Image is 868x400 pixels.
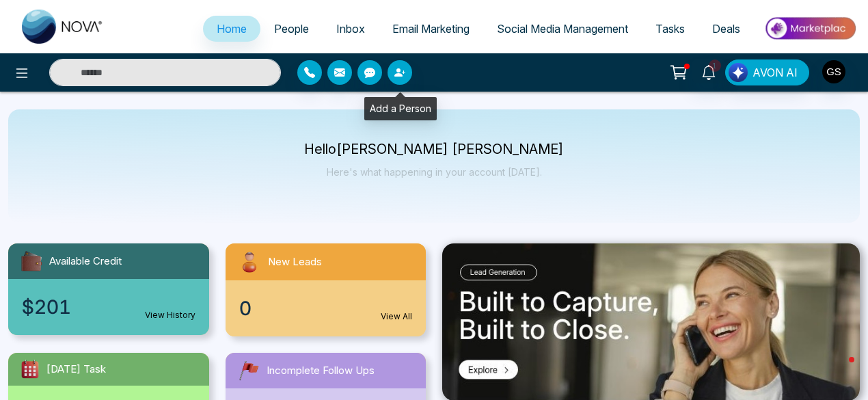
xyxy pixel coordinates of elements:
[49,254,122,269] span: Available Credit
[274,22,309,36] span: People
[22,293,71,321] span: $201
[642,16,699,42] a: Tasks
[304,144,564,155] p: Hello [PERSON_NAME] [PERSON_NAME]
[19,358,41,380] img: todayTask.svg
[239,294,252,323] span: 0
[699,16,754,42] a: Deals
[381,310,412,323] a: View All
[203,16,260,42] a: Home
[379,16,483,42] a: Email Marketing
[260,16,323,42] a: People
[709,59,721,72] span: 1
[364,97,437,120] div: Add a Person
[323,16,379,42] a: Inbox
[217,22,247,36] span: Home
[304,166,564,178] p: Here's what happening in your account [DATE].
[497,22,628,36] span: Social Media Management
[22,10,104,44] img: Nova CRM Logo
[822,60,845,83] img: User Avatar
[692,59,725,83] a: 1
[267,363,375,379] span: Incomplete Follow Ups
[46,362,106,377] span: [DATE] Task
[712,22,740,36] span: Deals
[336,22,365,36] span: Inbox
[822,354,854,386] iframe: Intercom live chat
[19,249,44,274] img: availableCredit.svg
[752,64,798,81] span: AVON AI
[236,249,262,275] img: newLeads.svg
[729,63,748,82] img: Lead Flow
[761,13,860,44] img: Market-place.gif
[483,16,642,42] a: Social Media Management
[268,254,322,270] span: New Leads
[217,243,435,336] a: New Leads0View All
[392,22,470,36] span: Email Marketing
[236,358,261,383] img: followUps.svg
[145,309,195,321] a: View History
[655,22,685,36] span: Tasks
[725,59,809,85] button: AVON AI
